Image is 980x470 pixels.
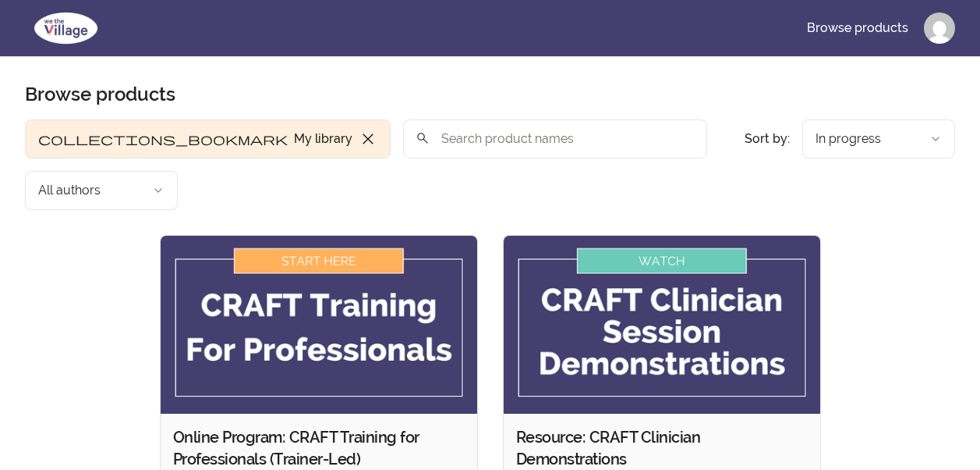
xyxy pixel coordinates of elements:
[516,426,808,470] h2: Resource: CRAFT Clinician Demonstrations
[924,12,955,44] img: Profile image for Sandra
[359,130,377,148] span: close
[504,236,820,414] img: Product image for Resource: CRAFT Clinician Demonstrations
[794,9,955,47] nav: Main
[794,9,921,47] a: Browse products
[802,119,955,158] button: Product sort options
[416,127,430,149] span: search
[38,130,288,148] span: collections_bookmark
[745,131,790,146] span: Sort by:
[25,171,178,210] button: Filter by author
[173,426,465,470] h2: Online Program: CRAFT Training for Professionals (Trainer-Led)
[25,9,107,47] img: We The Village logo
[25,119,391,158] button: Filter by My library
[161,236,477,414] img: Product image for Online Program: CRAFT Training for Professionals (Trainer-Led)
[403,119,707,158] input: Search product names
[25,82,175,107] h1: Browse products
